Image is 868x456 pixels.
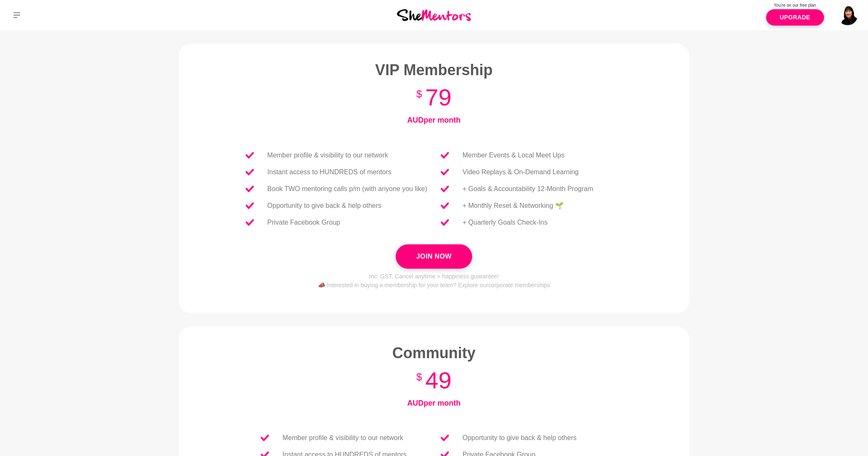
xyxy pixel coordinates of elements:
p: Opportunity to give back & help others [463,433,577,443]
p: Private Facebook Group [267,218,340,228]
h2: Community [232,343,636,362]
p: + Goals & Accountability 12-Month Program [463,184,593,194]
p: Inc. GST. Cancel anytime + happiness guarantee! [232,272,636,281]
p: + Monthly Reset & Networking 🌱 [463,201,564,211]
h3: 79 [232,83,636,112]
img: Julieanne Davies [838,5,858,25]
p: Opportunity to give back & help others [267,201,381,211]
h4: AUD per month [232,115,636,125]
p: Instant access to HUNDREDS of mentors [267,167,392,177]
p: + Quarterly Goals Check-Ins [463,218,548,228]
button: Join Now [396,244,472,269]
h3: 49 [232,366,636,395]
p: Member Events & Local Meet Ups [463,150,565,160]
a: corporate memberships [488,282,550,288]
p: Member profile & visibility to our network [267,150,388,160]
p: You're on our free plan [766,2,824,8]
h4: AUD per month [232,398,636,408]
img: She Mentors Logo [397,9,471,21]
p: 📣 Interested in buying a membership for your team? Explore our [232,281,636,290]
p: Book TWO mentoring calls p/m (with anyone you like) [267,184,427,194]
a: Upgrade [766,9,824,26]
p: Member profile & visibility to our network [283,433,403,443]
h2: VIP Membership [232,60,636,79]
p: Video Replays & On-Demand Learning [463,167,579,177]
